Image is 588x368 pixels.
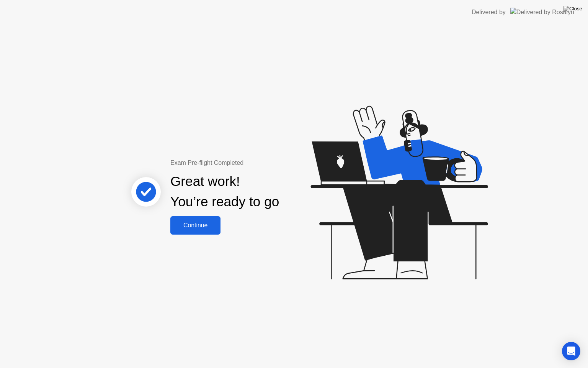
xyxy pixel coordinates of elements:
[170,171,279,212] div: Great work! You’re ready to go
[170,216,220,235] button: Continue
[170,158,328,168] div: Exam Pre-flight Completed
[173,222,218,229] div: Continue
[562,342,580,360] div: Open Intercom Messenger
[563,6,582,12] img: Close
[472,8,506,17] div: Delivered by
[510,8,574,16] img: Delivered by Rosalyn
